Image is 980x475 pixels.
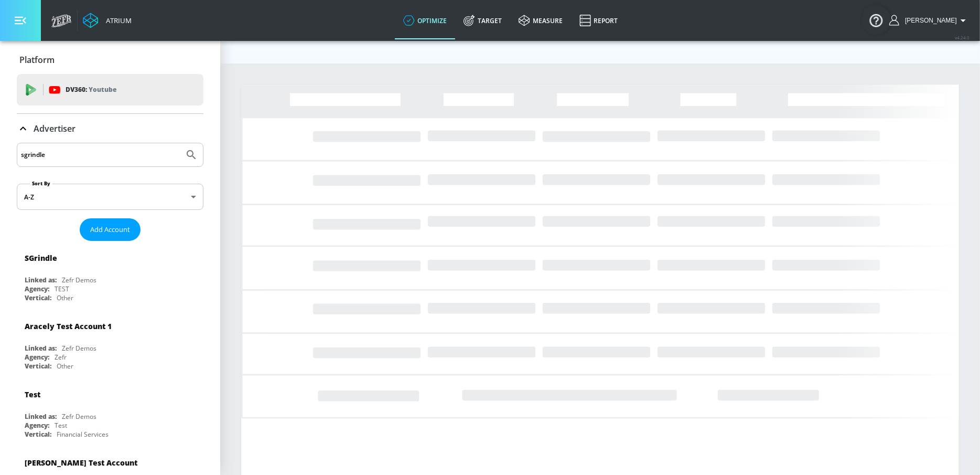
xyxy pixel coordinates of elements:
div: TestLinked as:Zefr DemosAgency:TestVertical:Financial Services [17,382,203,441]
p: DV360: [66,84,116,96]
div: SGrindleLinked as:Zefr DemosAgency:TESTVertical:Other [17,245,203,305]
div: Test [25,389,40,399]
div: Zefr Demos [62,276,96,284]
div: TEST [55,284,69,293]
div: Agency: [25,353,49,362]
div: Platform [17,45,203,75]
div: Zefr Demos [62,412,96,421]
div: DV360: Youtube [17,74,203,105]
div: Vertical: [25,293,51,302]
div: Agency: [25,421,49,430]
div: Other [57,362,73,371]
div: Agency: [25,284,49,293]
span: v 4.24.0 [955,35,970,40]
div: Financial Services [57,430,109,439]
button: Add Account [80,218,141,241]
div: Linked as: [25,276,57,284]
p: Platform [19,54,55,66]
div: Aracely Test Account 1Linked as:Zefr DemosAgency:ZefrVertical:Other [17,313,203,373]
div: Other [57,293,73,302]
div: [PERSON_NAME] Test Account [25,458,137,468]
button: Open Resource Center [861,5,891,35]
div: Zefr Demos [62,344,96,353]
a: measure [510,2,571,39]
a: Target [455,2,510,39]
label: Sort By [30,180,52,187]
div: SGrindle [25,253,57,263]
button: Submit Search [180,143,203,166]
div: Advertiser [17,114,203,143]
div: Zefr [55,353,67,362]
a: optimize [395,2,455,39]
div: Vertical: [25,362,51,371]
a: Report [571,2,626,39]
p: Youtube [89,84,116,95]
div: A-Z [17,184,203,210]
p: Advertiser [34,123,76,134]
input: Search by name [21,148,180,162]
div: Atrium [102,16,132,25]
div: Vertical: [25,430,51,439]
span: Add Account [90,224,130,236]
a: Atrium [83,13,132,28]
div: Linked as: [25,344,57,353]
span: login as: sarah.grindle@zefr.com [901,17,957,24]
div: Test [55,421,67,430]
div: Linked as: [25,412,57,421]
button: [PERSON_NAME] [889,14,970,27]
div: Aracely Test Account 1 [25,321,112,331]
